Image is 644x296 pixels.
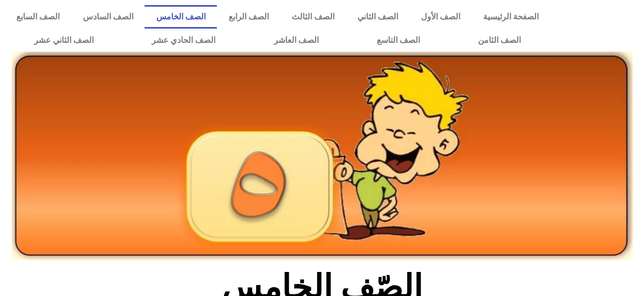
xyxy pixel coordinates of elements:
[346,5,409,29] a: الصف الثاني
[123,29,244,52] a: الصف الحادي عشر
[145,5,217,29] a: الصف الخامس
[449,29,550,52] a: الصف الثامن
[245,29,348,52] a: الصف العاشر
[348,29,449,52] a: الصف التاسع
[5,29,123,52] a: الصف الثاني عشر
[471,5,550,29] a: الصفحة الرئيسية
[409,5,471,29] a: الصف الأول
[280,5,346,29] a: الصف الثالث
[71,5,145,29] a: الصف السادس
[217,5,280,29] a: الصف الرابع
[5,5,71,29] a: الصف السابع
